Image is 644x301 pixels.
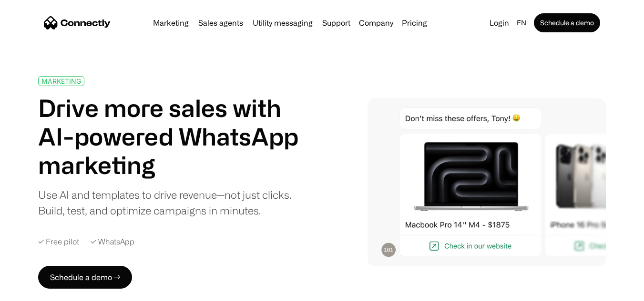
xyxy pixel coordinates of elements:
[38,266,132,289] a: Schedule a demo →
[356,16,396,29] div: Company
[38,187,318,218] div: Use AI and templates to drive revenue—not just clicks. Build, test, and optimize campaigns in min...
[517,16,526,29] div: en
[486,16,513,29] a: Login
[19,284,57,298] ul: Language list
[149,19,193,27] a: Marketing
[513,16,532,29] div: en
[10,283,57,298] aside: Language selected: English
[91,237,134,246] div: ✓ WhatsApp
[38,94,318,179] h1: Drive more sales with AI-powered WhatsApp marketing
[534,13,600,32] a: Schedule a demo
[318,19,354,27] a: Support
[398,19,431,27] a: Pricing
[41,78,81,85] div: MARKETING
[38,237,79,246] div: ✓ Free pilot
[44,16,111,30] a: home
[359,16,393,29] div: Company
[194,19,247,27] a: Sales agents
[249,19,317,27] a: Utility messaging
